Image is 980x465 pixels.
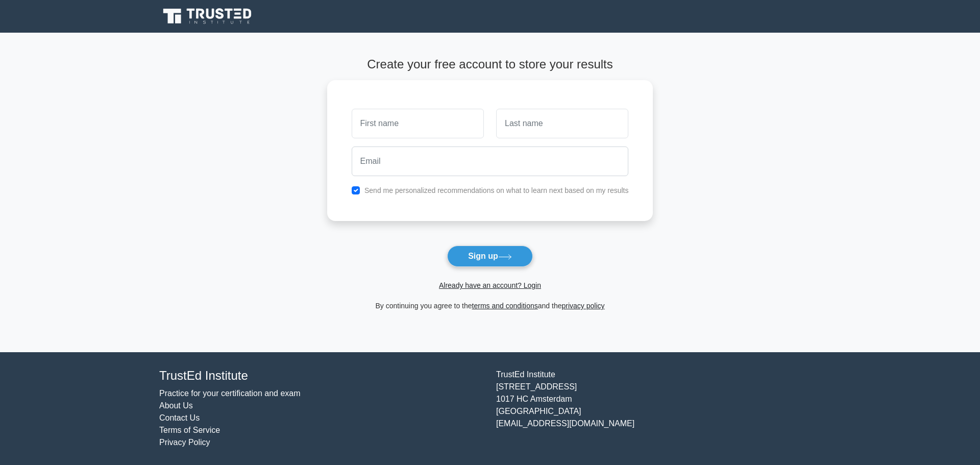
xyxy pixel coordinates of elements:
[562,302,605,310] a: privacy policy
[327,57,653,72] h4: Create your free account to store your results
[472,302,538,310] a: terms and conditions
[159,426,220,434] a: Terms of Service
[352,146,629,176] input: Email
[159,389,301,398] a: Practice for your certification and exam
[447,246,533,267] button: Sign up
[364,186,629,194] label: Send me personalized recommendations on what to learn next based on my results
[352,109,484,138] input: First name
[321,300,659,312] div: By continuing you agree to the and the
[496,109,628,138] input: Last name
[490,369,827,449] div: TrustEd Institute [STREET_ADDRESS] 1017 HC Amsterdam [GEOGRAPHIC_DATA] [EMAIL_ADDRESS][DOMAIN_NAME]
[159,413,200,422] a: Contact Us
[159,438,210,447] a: Privacy Policy
[159,369,484,383] h4: TrustEd Institute
[439,281,541,289] a: Already have an account? Login
[159,401,193,410] a: About Us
